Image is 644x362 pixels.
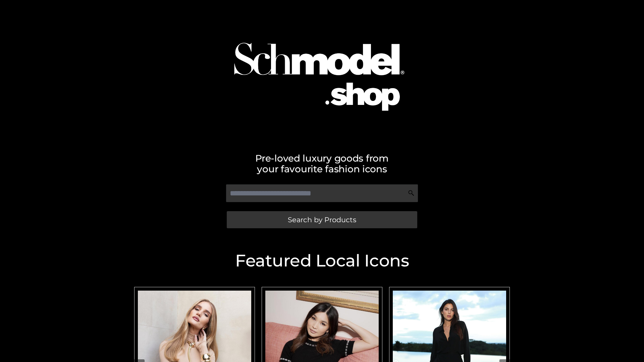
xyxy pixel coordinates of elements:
a: Search by Products [227,211,417,228]
h2: Pre-loved luxury goods from your favourite fashion icons [131,153,513,174]
h2: Featured Local Icons​ [131,252,513,269]
img: Search Icon [408,190,415,196]
span: Search by Products [288,216,356,223]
